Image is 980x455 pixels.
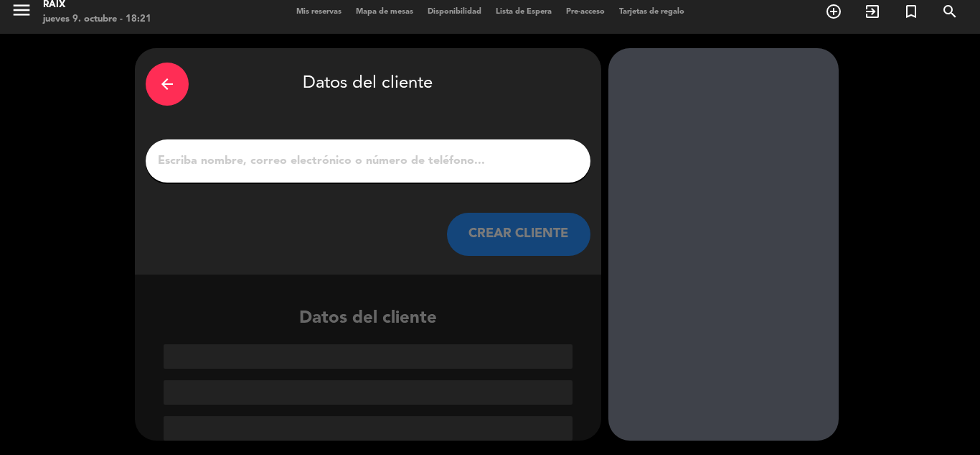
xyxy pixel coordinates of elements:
span: Lista de Espera [489,8,559,16]
div: Datos del cliente [135,305,601,441]
button: CREAR CLIENTE [447,213,590,256]
i: add_circle_outline [825,3,842,20]
i: exit_to_app [864,3,881,20]
span: Mis reservas [289,8,349,16]
div: jueves 9. octubre - 18:21 [43,12,151,27]
input: Escriba nombre, correo electrónico o número de teléfono... [156,151,580,171]
i: arrow_back [159,75,176,93]
div: Datos del cliente [146,59,590,109]
i: turned_in_not [903,3,920,20]
span: Pre-acceso [559,8,612,16]
span: Disponibilidad [420,8,489,16]
span: Mapa de mesas [349,8,420,16]
i: search [941,3,958,20]
span: Tarjetas de regalo [612,8,692,16]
